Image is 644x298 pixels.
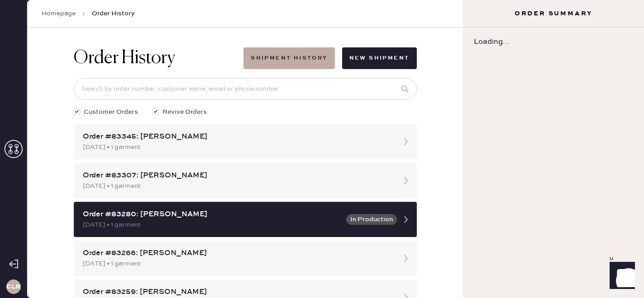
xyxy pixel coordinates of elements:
[463,28,644,56] div: Loading...
[342,47,417,69] button: New Shipment
[463,9,644,18] h3: Order Summary
[74,47,175,69] h1: Order History
[92,9,135,18] span: Order History
[42,9,76,18] a: Homepage
[83,220,341,230] div: [DATE] • 1 garment
[243,47,334,69] button: Shipment History
[83,209,341,220] div: Order #83280: [PERSON_NAME]
[74,78,417,100] input: Search by order number, customer name, email or phone number
[83,259,391,269] div: [DATE] • 1 garment
[83,248,391,259] div: Order #83266: [PERSON_NAME]
[6,284,20,290] h3: CLR
[83,181,391,191] div: [DATE] • 1 garment
[83,287,391,298] div: Order #83259: [PERSON_NAME]
[346,214,397,225] button: In Production
[83,170,391,181] div: Order #83307: [PERSON_NAME]
[83,131,391,142] div: Order #83345: [PERSON_NAME]
[84,107,138,117] span: Customer Orders
[162,107,207,117] span: Revive Orders
[601,257,640,296] iframe: Front Chat
[83,142,391,152] div: [DATE] • 1 garment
